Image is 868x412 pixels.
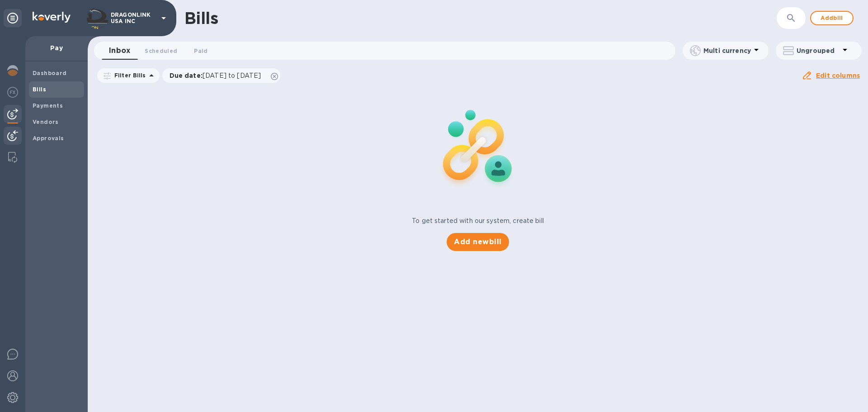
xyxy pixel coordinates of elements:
img: Foreign exchange [7,87,18,98]
span: Add new bill [454,237,501,247]
span: Inbox [109,44,130,57]
b: Dashboard [33,70,67,76]
u: Edit columns [816,72,860,79]
img: Logo [33,12,71,23]
div: Due date:[DATE] to [DATE] [162,68,281,83]
b: Payments [33,102,63,109]
p: Ungrouped [797,46,840,55]
div: Unpin categories [4,9,22,27]
p: Pay [33,43,80,52]
p: Due date : [170,71,266,80]
p: Filter Bills [111,71,146,79]
span: Scheduled [145,46,177,56]
b: Approvals [33,135,64,142]
b: Bills [33,86,46,93]
span: Add bill [818,13,845,24]
span: [DATE] to [DATE] [203,72,261,79]
button: Addbill [810,11,854,25]
button: Add newbill [447,233,509,251]
h1: Bills [184,9,218,28]
p: To get started with our system, create bill [412,216,544,226]
b: Vendors [33,118,59,125]
p: Multi currency [703,46,751,55]
span: Paid [194,46,208,56]
p: DRAGONLINK USA INC [111,12,156,24]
